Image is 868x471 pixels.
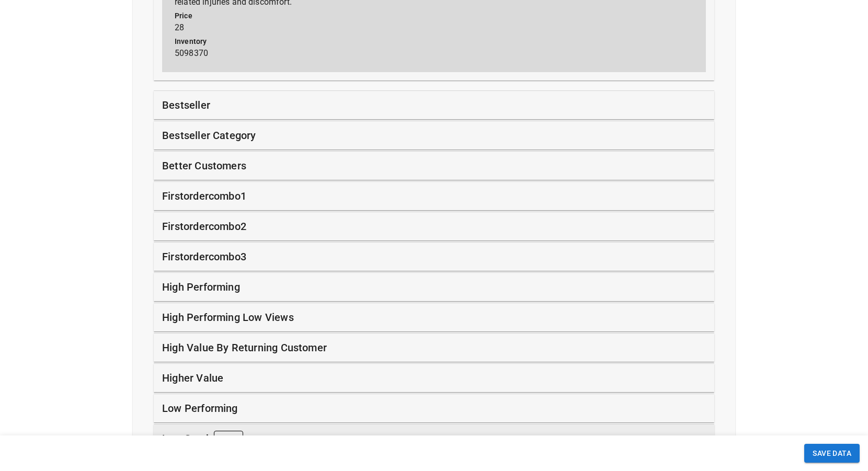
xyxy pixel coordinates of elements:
[175,36,693,60] p: 5098370
[154,152,714,180] div: better customers
[154,121,714,150] div: bestseller category
[162,370,223,386] p: higher value
[162,188,246,204] p: firstordercombo1
[162,249,246,265] p: firstordercombo3
[154,424,714,455] div: low stock Empty
[162,309,294,325] p: high performing low views
[154,91,714,119] div: bestseller
[154,212,714,240] div: firstordercombo2
[154,182,714,210] div: firstordercombo1
[162,97,210,113] p: bestseller
[175,36,693,47] p: inventory
[162,431,243,449] p: low stock
[214,431,243,449] p: Empty
[162,340,327,355] p: high value by returning customer
[154,243,714,271] div: firstordercombo3
[154,303,714,331] div: high performing low views
[804,444,860,463] button: SAVE DATA
[175,10,693,34] p: 28
[154,334,714,362] div: high value by returning customer
[162,219,246,234] p: firstordercombo2
[162,158,246,174] p: better customers
[154,273,714,301] div: high performing
[154,394,714,422] div: low performing
[162,128,256,143] p: bestseller category
[175,10,693,21] p: price
[154,364,714,392] div: higher value
[162,279,240,295] p: high performing
[162,400,238,416] p: low performing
